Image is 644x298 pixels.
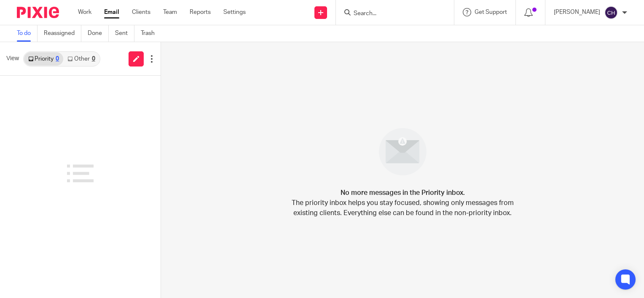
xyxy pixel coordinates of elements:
span: View [6,54,19,63]
a: Team [163,8,177,16]
a: Other0 [63,52,99,66]
img: svg%3E [604,6,618,19]
img: Pixie [17,7,59,18]
h4: No more messages in the Priority inbox. [341,188,465,198]
a: Email [104,8,119,16]
a: Work [78,8,91,16]
a: Settings [223,8,246,16]
a: To do [17,25,38,42]
a: Reassigned [44,25,81,42]
div: 0 [56,56,59,62]
a: Clients [132,8,150,16]
input: Search [353,10,429,18]
p: The priority inbox helps you stay focused, showing only messages from existing clients. Everythin... [291,198,514,218]
a: Sent [115,25,134,42]
div: 0 [92,56,95,62]
p: [PERSON_NAME] [554,8,600,16]
a: Reports [190,8,211,16]
span: Get Support [475,9,507,15]
img: image [373,122,432,181]
a: Priority0 [24,52,63,66]
a: Done [88,25,109,42]
a: Trash [141,25,161,42]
